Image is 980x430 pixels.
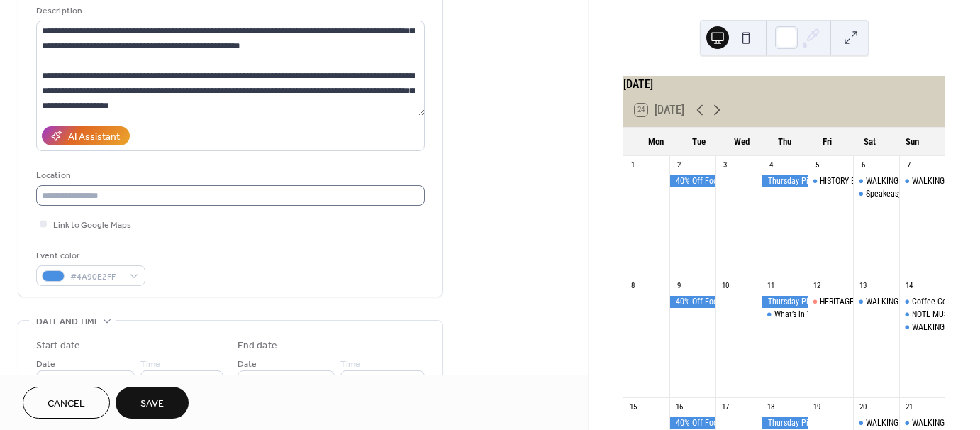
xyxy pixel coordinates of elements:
div: Tue [677,128,720,156]
div: Coffee Concerts [899,296,945,308]
button: AI Assistant [42,126,130,145]
div: 5 [812,160,823,171]
div: 8 [628,281,638,292]
div: Thursday Pizza & Pints at The Exchange [762,175,808,187]
div: 40% Off Food for LOCALS every Tuesday at The Exchange [669,296,715,308]
div: HERITAGE GARDEN PARTY [808,296,854,308]
div: 19 [812,402,823,412]
div: 21 [903,402,914,412]
span: Cancel [48,397,85,412]
div: AI Assistant [68,130,120,145]
div: 12 [812,281,823,292]
div: WALKING TOURS OF OLD TOWN [866,175,974,187]
div: NOTL MUSEUM BIKE TOURS [899,309,945,321]
div: Fri [806,128,848,156]
div: [DATE] [623,76,945,93]
div: Wed [720,128,763,156]
div: 40% Off Food for LOCALS every Tuesday at The Exchange [669,175,715,187]
span: Save [140,397,164,412]
div: Event color [36,248,143,263]
div: Location [36,168,422,183]
div: Sat [848,128,891,156]
div: 16 [674,402,684,412]
div: 18 [766,402,776,412]
div: HISTORY BITES: A Tour of Stories & Local Fare [820,175,979,187]
div: 11 [766,281,776,292]
div: 20 [857,402,868,412]
div: WALKING TOURS OF OLD TOWN [853,417,899,429]
div: Sun [891,128,934,156]
div: 17 [720,402,730,412]
div: 6 [857,160,868,171]
div: WALKING TOURS OF OLD TOWN [899,321,945,333]
div: HERITAGE GARDEN PARTY [820,296,908,308]
div: End date [238,338,277,353]
div: WALKING TOURS OF OLD TOWN [899,417,945,429]
div: WALKING TOURS OF OLD TOWN [866,417,974,429]
span: Date [36,357,55,372]
span: Link to Google Maps [53,218,131,233]
div: WALKING TOURS OF OLD TOWN [853,175,899,187]
span: #4A90E2FF [70,270,123,285]
div: 10 [720,281,730,292]
div: WALKING TOURS OF OLD TOWN [899,175,945,187]
div: Coffee Concerts [912,296,969,308]
div: Mon [635,128,677,156]
span: Time [140,357,160,372]
span: Time [340,357,360,372]
div: 14 [903,281,914,292]
button: Save [116,387,189,419]
div: Speakeasy [866,188,902,200]
div: 4 [766,160,776,171]
div: 2 [674,160,684,171]
div: What’s in Your Songbook? [762,309,808,321]
div: Start date [36,338,80,353]
div: HISTORY BITES: A Tour of Stories & Local Fare [808,175,854,187]
span: Date [238,357,257,372]
div: 1 [628,160,638,171]
div: Speakeasy [853,188,899,200]
button: Cancel [23,387,110,419]
div: 3 [720,160,730,171]
div: 40% Off Food for LOCALS every Tuesday at The Exchange [669,417,715,429]
div: 15 [628,402,638,412]
div: 9 [674,281,684,292]
div: Description [36,4,422,18]
span: Date and time [36,314,99,329]
div: Thursday Pizza & Pints at The Exchange [762,417,808,429]
div: What’s in Your Songbook? [774,309,862,321]
div: 13 [857,281,868,292]
div: WALKING TOURS OF OLD TOWN [853,296,899,308]
div: Thu [763,128,806,156]
div: WALKING TOURS OF OLD TOWN [866,296,974,308]
div: Thursday Pizza & Pints at The Exchange [762,296,808,308]
div: 7 [903,160,914,171]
